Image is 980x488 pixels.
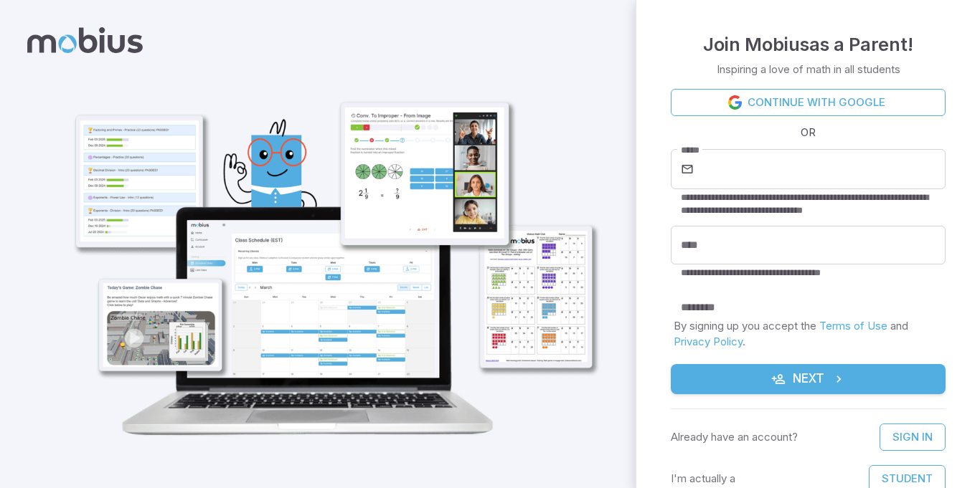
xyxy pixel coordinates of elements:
p: I'm actually a [671,471,735,487]
p: Already have an account? [671,429,798,445]
a: Sign In [880,424,946,451]
span: OR [797,125,819,140]
p: Inspiring a love of math in all students [717,62,900,77]
a: Continue with Google [671,89,946,116]
a: Terms of Use [819,319,887,332]
button: Next [671,364,946,394]
p: By signing up you accept the and . [674,318,943,350]
img: parent_1-illustration [47,40,611,453]
h4: Join Mobius as a Parent ! [703,30,913,59]
a: Privacy Policy [674,335,743,348]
